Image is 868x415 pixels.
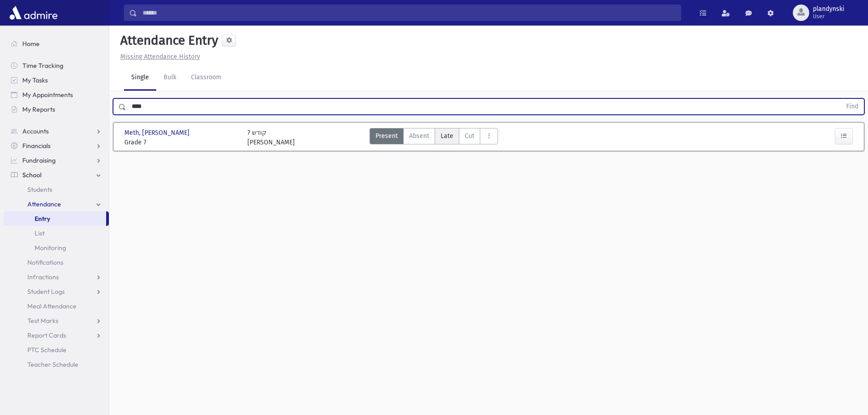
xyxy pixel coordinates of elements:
span: Meth, [PERSON_NAME] [124,128,191,138]
span: Students [27,185,52,194]
img: AdmirePro [7,4,60,22]
button: Find [841,99,864,114]
span: Monitoring [35,244,66,252]
span: Home [22,40,40,48]
a: Notifications [4,255,109,270]
a: Single [124,65,156,91]
a: Report Cards [4,328,109,343]
a: Test Marks [4,313,109,328]
div: AttTypes [370,128,498,147]
a: List [4,226,109,241]
span: Infractions [27,273,59,281]
h5: Attendance Entry [117,33,218,48]
span: Test Marks [27,317,58,325]
span: plandynski [813,5,844,13]
span: My Tasks [22,76,48,84]
span: PTC Schedule [27,346,67,354]
span: Grade 7 [124,138,238,147]
a: Time Tracking [4,58,109,73]
a: School [4,168,109,182]
span: School [22,171,41,179]
div: 7 קודש [PERSON_NAME] [247,128,295,147]
span: List [35,229,45,237]
span: User [813,13,844,20]
a: Infractions [4,270,109,284]
a: My Tasks [4,73,109,87]
a: Accounts [4,124,109,138]
input: Search [137,5,681,21]
span: My Reports [22,105,55,113]
span: Fundraising [22,156,56,164]
a: Fundraising [4,153,109,168]
a: Bulk [156,65,184,91]
span: Cut [465,131,474,141]
span: Notifications [27,258,63,266]
a: Student Logs [4,284,109,299]
span: Accounts [22,127,49,135]
u: Missing Attendance History [120,53,200,61]
span: Teacher Schedule [27,360,78,369]
span: Financials [22,142,51,150]
span: Student Logs [27,287,65,296]
span: Attendance [27,200,61,208]
a: Classroom [184,65,229,91]
a: Missing Attendance History [117,53,200,61]
span: My Appointments [22,91,73,99]
a: Students [4,182,109,197]
a: Teacher Schedule [4,357,109,372]
a: Meal Attendance [4,299,109,313]
span: Report Cards [27,331,66,339]
span: Late [441,131,453,141]
a: My Reports [4,102,109,117]
a: Entry [4,211,106,226]
span: Meal Attendance [27,302,77,310]
a: Attendance [4,197,109,211]
a: Home [4,36,109,51]
span: Entry [35,215,50,223]
span: Time Tracking [22,61,63,70]
a: My Appointments [4,87,109,102]
a: Monitoring [4,241,109,255]
a: Financials [4,138,109,153]
a: PTC Schedule [4,343,109,357]
span: Present [375,131,398,141]
span: Absent [409,131,429,141]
